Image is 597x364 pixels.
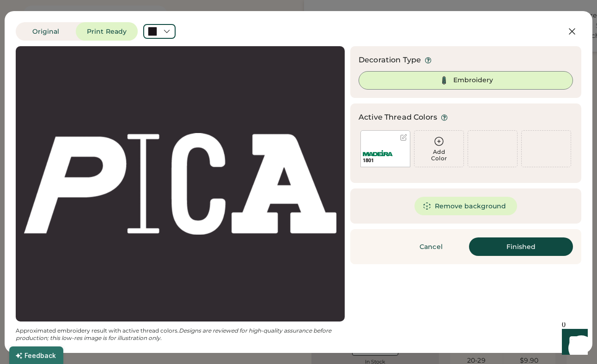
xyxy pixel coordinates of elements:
div: Add Color [414,149,463,162]
em: Designs are reviewed for high-quality assurance before production; this low-res image is for illu... [16,327,333,341]
button: Print Ready [76,22,138,41]
div: Embroidery [453,76,493,85]
div: Decoration Type [359,55,421,66]
button: Finished [469,237,573,256]
iframe: Front Chat [553,322,593,362]
div: Active Thread Colors [359,112,437,123]
button: Cancel [399,237,463,256]
img: Thread%20Selected.svg [439,75,450,86]
img: Madeira%20Logo.svg [363,150,393,156]
div: Approximated embroidery result with active thread colors. [16,327,345,342]
button: Original [16,22,76,41]
div: 1801 [363,157,408,164]
button: Remove background [414,197,518,215]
